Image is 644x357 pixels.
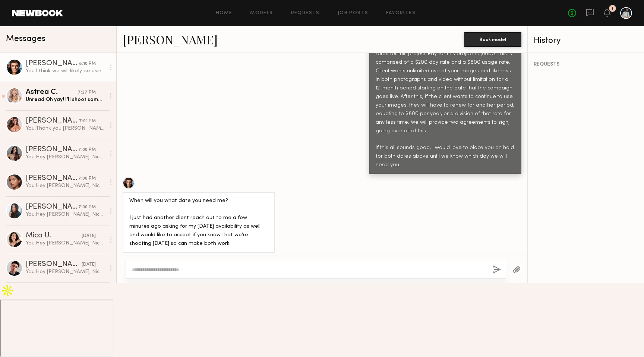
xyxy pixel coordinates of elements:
[26,203,78,211] div: [PERSON_NAME]
[291,11,320,16] a: Requests
[78,204,96,211] div: 7:00 PM
[26,154,105,161] div: You: Hey [PERSON_NAME], Nice to meet you. You applied for one of the roles for our Marriott Bonvo...
[26,146,78,154] div: [PERSON_NAME]
[26,261,82,268] div: [PERSON_NAME]
[26,268,105,275] div: You: Hey [PERSON_NAME], Nice to meet you. You applied for one of the roles for our Marriott Bonvo...
[26,211,105,218] div: You: Hey [PERSON_NAME], Nice to meet you. You applied for one of the roles for our Marriott Bonvo...
[26,96,105,103] div: Unread: Oh yay! I’ll shoot something now. This made me smile : )
[250,11,273,16] a: Models
[26,125,105,132] div: You: Thank you [PERSON_NAME]! Looking forward to it
[534,37,638,45] div: History
[26,89,78,96] div: Astrea C.
[78,175,96,182] div: 7:00 PM
[386,11,416,16] a: Favorites
[26,117,79,125] div: [PERSON_NAME]
[82,261,96,268] div: [DATE]
[129,197,268,248] div: When will you what date you need me? I just had another client reach out to me a few minutes ago ...
[26,60,79,67] div: [PERSON_NAME]
[78,89,96,96] div: 7:27 PM
[26,232,82,240] div: Mica U.
[464,36,521,42] a: Book model
[26,67,105,75] div: You: I think we will likely be using you [DATE]. I can go ahead and make that work for you!
[26,175,78,182] div: [PERSON_NAME]
[464,32,521,47] button: Book model
[79,118,96,125] div: 7:01 PM
[6,35,45,43] span: Messages
[79,60,96,67] div: 8:10 PM
[26,182,105,189] div: You: Hey [PERSON_NAME], Nice to meet you. You applied for one of the roles for our Marriott Bonvo...
[123,31,218,47] a: [PERSON_NAME]
[338,11,369,16] a: Job Posts
[534,62,638,67] div: REQUESTS
[26,240,105,247] div: You: Hey [PERSON_NAME], Nice to meet you. You applied for one of the roles for our Marriott Bonvo...
[82,233,96,240] div: [DATE]
[78,146,96,154] div: 7:00 PM
[612,7,613,11] div: 1
[216,11,233,16] a: Home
